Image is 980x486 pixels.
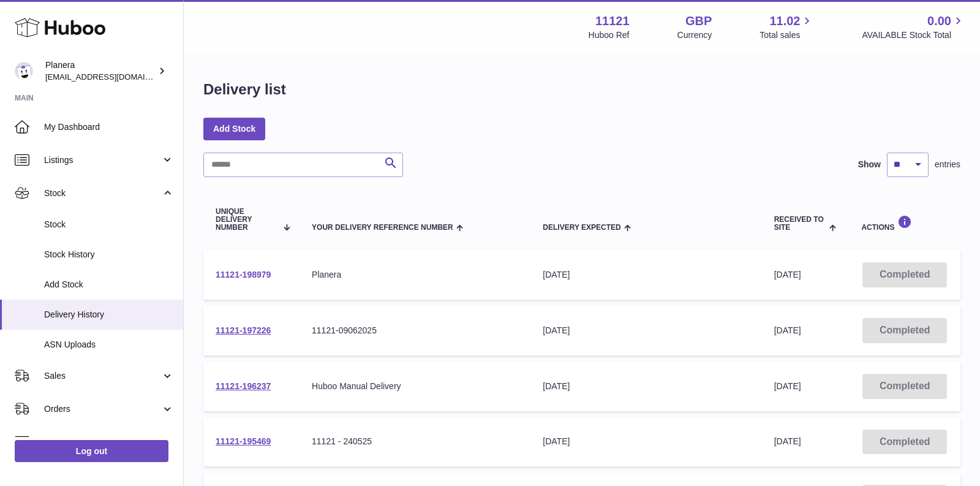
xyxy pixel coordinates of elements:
[774,270,801,279] span: [DATE]
[858,159,881,170] label: Show
[774,325,801,335] span: [DATE]
[774,216,826,232] span: Received to Site
[44,121,174,133] span: My Dashboard
[312,381,518,392] div: Huboo Manual Delivery
[44,403,161,415] span: Orders
[312,269,518,281] div: Planera
[216,325,271,335] a: 11121-197226
[312,224,453,232] span: Your Delivery Reference Number
[774,436,801,446] span: [DATE]
[769,13,800,29] span: 11.02
[216,436,271,446] a: 11121-195469
[312,325,518,336] div: 11121-09062025
[44,219,174,230] span: Stock
[861,215,948,232] div: Actions
[543,381,749,392] div: [DATE]
[759,13,814,41] a: 11.02 Total sales
[862,29,965,41] span: AVAILABLE Stock Total
[44,249,174,260] span: Stock History
[677,29,712,41] div: Currency
[44,309,174,321] span: Delivery History
[774,381,801,391] span: [DATE]
[44,436,174,448] span: Usage
[543,269,749,281] div: [DATE]
[935,159,960,170] span: entries
[45,59,156,83] div: Planera
[685,13,712,29] strong: GBP
[44,339,174,351] span: ASN Uploads
[543,325,749,336] div: [DATE]
[44,188,161,199] span: Stock
[203,118,265,140] a: Add Stock
[216,381,271,391] a: 11121-196237
[44,370,161,382] span: Sales
[862,13,965,41] a: 0.00 AVAILABLE Stock Total
[589,29,630,41] div: Huboo Ref
[15,62,33,80] img: saiyani@planera.care
[15,440,168,462] a: Log out
[595,13,630,29] strong: 11121
[44,154,161,166] span: Listings
[216,270,271,279] a: 11121-198979
[543,224,620,232] span: Delivery Expected
[203,80,286,99] h1: Delivery list
[759,29,814,41] span: Total sales
[927,13,951,29] span: 0.00
[216,208,277,232] span: Unique Delivery Number
[543,436,749,447] div: [DATE]
[312,436,518,447] div: 11121 - 240525
[44,279,174,290] span: Add Stock
[45,72,180,82] span: [EMAIL_ADDRESS][DOMAIN_NAME]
